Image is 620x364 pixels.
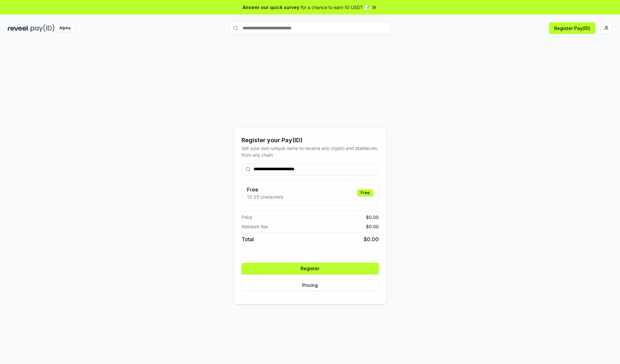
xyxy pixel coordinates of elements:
[357,189,373,196] div: Free
[247,193,283,200] p: 13-25 characters
[242,280,379,291] button: Pricing
[56,24,74,32] div: Alpha
[8,24,29,32] img: reveel_dark
[242,214,252,221] span: Price
[242,223,268,230] span: Network fee
[366,214,379,221] span: $ 0.00
[247,186,283,193] h3: Free
[301,4,370,11] span: for a chance to earn 10 USDT 📝
[242,263,379,274] button: Register
[243,4,299,11] span: Answer our quick survey
[242,145,379,158] div: Get your own unique name to receive any crypto and stablecoin, from any chain
[549,22,595,34] button: Register Pay(ID)
[242,235,254,243] span: Total
[366,223,379,230] span: $ 0.00
[242,136,379,145] div: Register your Pay(ID)
[364,235,379,243] span: $ 0.00
[31,24,55,32] img: pay_id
